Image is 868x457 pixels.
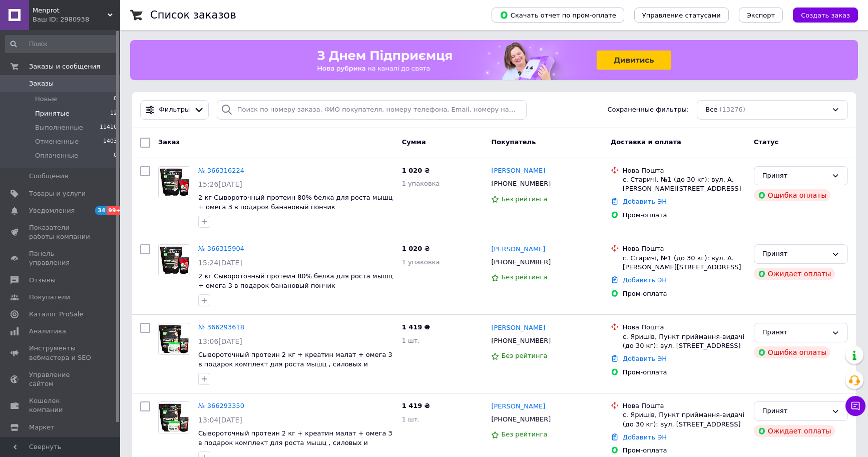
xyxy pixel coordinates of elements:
[845,396,865,416] button: Чат с покупателем
[623,355,667,362] a: Добавить ЭН
[623,211,746,220] div: Пром-оплата
[491,245,545,254] a: [PERSON_NAME]
[491,323,545,333] a: [PERSON_NAME]
[159,245,190,276] img: Фото товару
[35,123,83,132] span: Выполненные
[491,402,545,411] a: [PERSON_NAME]
[623,433,667,441] a: Добавить ЭН
[29,344,93,362] span: Инструменты вебмастера и SEO
[754,425,835,437] div: Ожидает оплаты
[642,12,721,19] span: Управление статусами
[489,256,553,269] div: [PHONE_NUMBER]
[29,327,66,336] span: Аналитика
[501,273,547,281] span: Без рейтинга
[489,334,553,347] div: [PHONE_NUMBER]
[623,401,746,410] div: Нова Пошта
[33,6,108,15] span: Menprot
[198,416,242,424] span: 13:04[DATE]
[150,9,236,21] h1: Список заказов
[95,206,107,215] span: 34
[402,245,430,252] span: 1 020 ₴
[623,166,746,175] div: Нова Пошта
[198,194,393,211] a: 2 кг Сывороточный протеин 80% белка для роста мышц + омега 3 в подарок банановый пончик
[35,137,79,146] span: Отмененные
[402,138,426,146] span: Сумма
[762,327,827,338] div: Принят
[198,245,244,252] a: № 366315904
[198,323,244,331] a: № 366293618
[754,138,779,146] span: Статус
[623,368,746,377] div: Пром-оплата
[402,323,430,331] span: 1 419 ₴
[198,272,393,289] a: 2 кг Сывороточный протеин 80% белка для роста мышц + омега 3 в подарок банановый пончик
[198,180,242,188] span: 15:26[DATE]
[198,259,242,267] span: 15:24[DATE]
[114,151,117,160] span: 0
[159,323,190,354] img: Фото товару
[29,172,68,181] span: Сообщения
[623,175,746,193] div: с. Старичі, №1 (до 30 кг): вул. А. [PERSON_NAME][STREET_ADDRESS]
[159,167,190,198] img: Фото товару
[501,430,547,438] span: Без рейтинга
[607,105,689,115] span: Сохраненные фильтры:
[100,123,117,132] span: 11410
[29,276,56,285] span: Отзывы
[623,198,667,205] a: Добавить ЭН
[29,423,55,432] span: Маркет
[719,106,745,113] span: (13276)
[110,109,117,118] span: 12
[623,332,746,350] div: с. Яришів, Пункт приймання-видачі (до 30 кг): вул. [STREET_ADDRESS]
[611,138,681,146] span: Доставка и оплата
[634,8,729,23] button: Управление статусами
[402,337,420,344] span: 1 шт.
[158,401,190,433] a: Фото товару
[754,268,835,280] div: Ожидает оплаты
[29,370,93,388] span: Управление сайтом
[402,167,430,174] span: 1 020 ₴
[793,8,858,23] button: Создать заказ
[623,244,746,253] div: Нова Пошта
[402,415,420,423] span: 1 шт.
[489,413,553,426] div: [PHONE_NUMBER]
[623,254,746,272] div: с. Старичі, №1 (до 30 кг): вул. А. [PERSON_NAME][STREET_ADDRESS]
[198,167,244,174] a: № 366316224
[198,351,392,377] a: Сывороточный протеин 2 кг + креатин малат + омега 3 в подарок комплект для роста мышц , силовых и...
[103,137,117,146] span: 1403
[762,406,827,416] div: Принят
[402,180,440,187] span: 1 упаковка
[623,276,667,284] a: Добавить ЭН
[402,402,430,409] span: 1 419 ₴
[491,166,545,176] a: [PERSON_NAME]
[783,11,858,19] a: Создать заказ
[158,323,190,355] a: Фото товару
[158,138,180,146] span: Заказ
[739,8,783,23] button: Экспорт
[801,12,850,19] span: Создать заказ
[623,446,746,455] div: Пром-оплата
[500,11,616,20] span: Скачать отчет по пром-оплате
[754,346,831,358] div: Ошибка оплаты
[158,244,190,276] a: Фото товару
[114,95,117,104] span: 0
[762,171,827,181] div: Принят
[29,79,54,88] span: Заказы
[623,289,746,298] div: Пром-оплата
[198,337,242,345] span: 13:06[DATE]
[302,40,686,80] img: 6821710363_w2048_h2048_1536h160_chudovij_chas_pochati.png
[623,323,746,332] div: Нова Пошта
[705,105,717,115] span: Все
[29,62,100,71] span: Заказы и сообщения
[754,189,831,201] div: Ошибка оплаты
[29,310,83,319] span: Каталог ProSale
[35,151,78,160] span: Оплаченные
[158,166,190,198] a: Фото товару
[29,293,70,302] span: Покупатели
[492,8,624,23] button: Скачать отчет по пром-оплате
[159,402,190,433] img: Фото товару
[762,249,827,259] div: Принят
[35,95,57,104] span: Новые
[217,100,527,120] input: Поиск по номеру заказа, ФИО покупателя, номеру телефона, Email, номеру накладной
[198,402,244,409] a: № 366293350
